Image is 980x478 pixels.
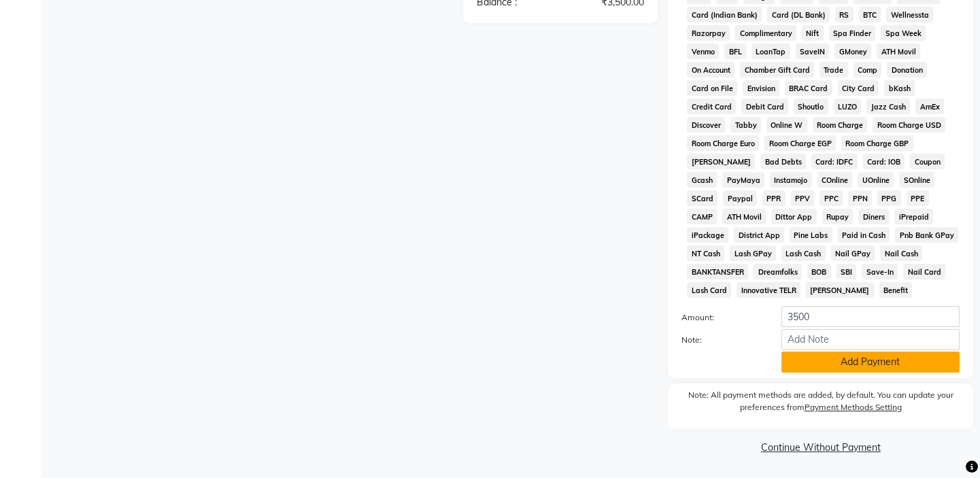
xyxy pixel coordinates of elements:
[907,190,929,206] span: PPE
[730,245,776,261] span: Lash GPay
[858,209,889,224] span: Diners
[899,172,934,188] span: SOnline
[854,62,882,78] span: Comp
[835,7,854,22] span: RS
[687,7,762,22] span: Card (Indian Bank)
[762,190,785,206] span: PPR
[848,190,872,206] span: PPN
[877,190,901,206] span: PPG
[730,117,761,133] span: Tabby
[687,62,734,78] span: On Account
[687,80,737,96] span: Card on File
[820,190,843,206] span: PPC
[838,227,890,243] span: Paid in Cash
[687,44,719,59] span: Venmo
[760,154,806,169] span: Bad Debts
[866,99,910,114] span: Jazz Cash
[806,282,874,298] span: [PERSON_NAME]
[740,62,814,78] span: Chamber Gift Card
[858,172,894,188] span: UOnline
[886,7,933,22] span: Wellnessta
[687,282,731,298] span: Lash Card
[681,389,960,419] label: Note: All payment methods are added, by default. You can update your preferences from
[687,190,717,206] span: SCard
[687,99,736,114] span: Credit Card
[754,264,802,279] span: Dreamfolks
[781,245,826,261] span: Lash Cash
[687,135,759,151] span: Room Charge Euro
[837,264,857,279] span: SBI
[805,401,902,413] label: Payment Methods Setting
[813,117,868,133] span: Room Charge
[820,62,848,78] span: Trade
[884,80,915,96] span: bKash
[859,7,881,22] span: BTC
[811,154,858,169] span: Card: IDFC
[796,44,830,59] span: SaveIN
[877,44,920,59] span: ATH Movil
[829,25,876,41] span: Spa Finder
[687,117,725,133] span: Discover
[767,7,830,22] span: Card (DL Bank)
[771,209,817,224] span: Dittor App
[785,80,832,96] span: BRAC Card
[794,99,828,114] span: Shoutlo
[671,334,771,346] label: Note:
[735,25,796,41] span: Complimentary
[838,80,879,96] span: City Card
[894,209,933,224] span: iPrepaid
[743,80,779,96] span: Envision
[724,44,746,59] span: BFL
[873,117,945,133] span: Room Charge USD
[687,227,728,243] span: iPackage
[791,190,815,206] span: PPV
[822,209,854,224] span: Rupay
[802,25,824,41] span: Nift
[790,227,832,243] span: Pine Labs
[687,154,755,169] span: [PERSON_NAME]
[770,172,812,188] span: Instamojo
[687,264,748,279] span: BANKTANSFER
[834,44,871,59] span: GMoney
[722,209,766,224] span: ATH Movil
[781,352,960,373] button: Add Payment
[817,172,853,188] span: COnline
[880,245,922,261] span: Nail Cash
[910,154,945,169] span: Coupon
[687,209,717,224] span: CAMP
[879,282,913,298] span: Benefit
[903,264,945,279] span: Nail Card
[862,264,898,279] span: Save-In
[887,62,927,78] span: Donation
[723,190,757,206] span: Paypal
[671,441,970,455] a: Continue Without Payment
[671,311,771,324] label: Amount:
[781,306,960,327] input: Amount
[881,25,926,41] span: Spa Week
[834,99,862,114] span: LUZO
[687,25,730,41] span: Razorpay
[766,117,807,133] span: Online W
[741,99,788,114] span: Debit Card
[807,264,831,279] span: BOB
[737,282,800,298] span: Innovative TELR
[687,245,724,261] span: NT Cash
[687,172,717,188] span: Gcash
[915,99,944,114] span: AmEx
[831,245,875,261] span: Nail GPay
[895,227,958,243] span: Pnb Bank GPay
[863,154,905,169] span: Card: IOB
[751,44,790,59] span: LoanTap
[764,135,836,151] span: Room Charge EGP
[781,329,960,350] input: Add Note
[841,135,913,151] span: Room Charge GBP
[734,227,784,243] span: District App
[722,172,764,188] span: PayMaya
